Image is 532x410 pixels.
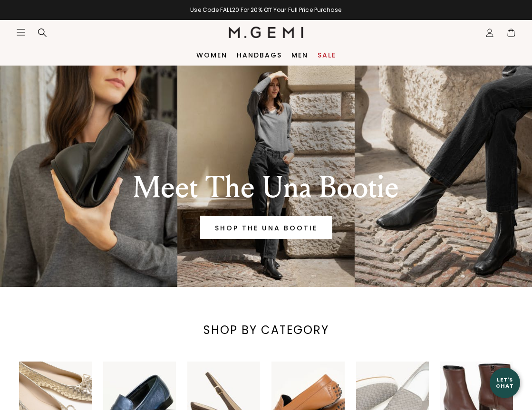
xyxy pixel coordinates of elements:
[291,51,308,59] a: Men
[200,323,333,338] div: SHOP BY CATEGORY
[318,51,336,59] a: Sale
[490,377,520,389] div: Let's Chat
[200,216,332,239] a: Banner primary button
[90,171,443,205] div: Meet The Una Bootie
[196,51,227,59] a: Women
[237,51,282,59] a: Handbags
[16,28,26,37] button: Open site menu
[229,27,303,38] img: M.Gemi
